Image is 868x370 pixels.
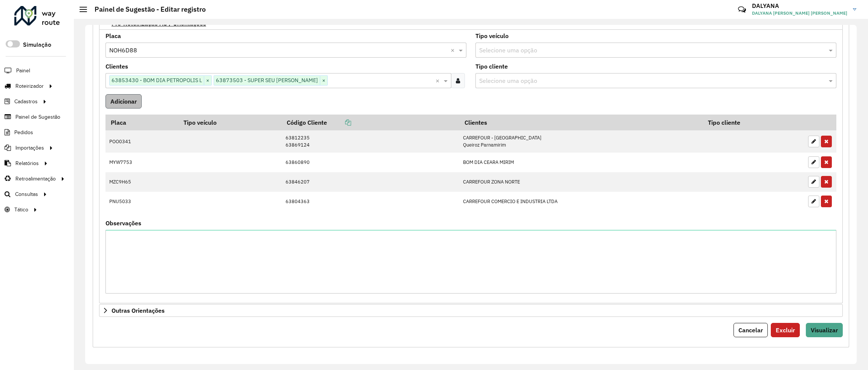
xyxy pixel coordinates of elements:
td: PNU5033 [105,192,179,211]
h3: DALYANA [752,2,847,9]
span: Clear all [436,76,442,85]
span: Painel de Sugestão [15,113,60,121]
a: Contato Rápido [734,2,750,18]
h2: Painel de Sugestão - Editar registro [87,5,206,14]
th: Clientes [459,115,703,130]
span: Retroalimentação [15,175,56,183]
span: Outras Orientações [112,307,165,313]
td: CARREFOUR - [GEOGRAPHIC_DATA] Queiroz Parnamirim [459,130,703,153]
div: Pre-Roteirização AS / Orientações [99,30,843,304]
span: Tático [14,206,28,214]
span: Importações [15,144,44,152]
td: CARREFOUR ZONA NORTE [459,172,703,192]
span: Visualizar [811,326,838,334]
td: 63860890 [282,153,459,172]
span: Roteirizador [15,82,44,90]
th: Tipo veículo [179,115,282,130]
button: Visualizar [806,323,843,337]
label: Simulação [23,40,51,49]
label: Tipo cliente [475,62,508,71]
label: Clientes [105,62,128,71]
td: CARREFOUR COMERCIO E INDUSTRIA LTDA [459,192,703,211]
span: Cadastros [14,98,38,105]
td: MYW7753 [105,153,179,172]
th: Placa [105,115,179,130]
a: Copiar [327,119,351,126]
span: 63853430 - BOM DIA PETROPOLIS L [110,76,204,85]
span: 63873503 - SUPER SEU [PERSON_NAME] [214,76,320,85]
th: Tipo cliente [703,115,804,130]
span: DALYANA [PERSON_NAME] [PERSON_NAME] [752,10,847,17]
button: Cancelar [734,323,768,337]
td: MZC9H65 [105,172,179,192]
span: × [204,76,211,85]
td: 63804363 [282,192,459,211]
label: Observações [105,219,141,228]
span: Excluir [776,326,795,334]
span: Consultas [15,190,38,198]
span: Clear all [451,46,457,55]
td: POO0341 [105,130,179,153]
span: × [320,76,327,85]
button: Adicionar [105,94,142,109]
label: Tipo veículo [475,31,509,40]
span: Relatórios [15,159,39,167]
span: Pedidos [14,128,33,136]
td: 63846207 [282,172,459,192]
span: Pre-Roteirização AS / Orientações [112,20,206,26]
th: Código Cliente [282,115,459,130]
td: 63812235 63869124 [282,130,459,153]
button: Excluir [771,323,800,337]
a: Outras Orientações [99,304,843,317]
td: BOM DIA CEARA MIRIM [459,153,703,172]
span: Painel [16,67,30,75]
label: Placa [105,31,121,40]
span: Cancelar [738,326,763,334]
